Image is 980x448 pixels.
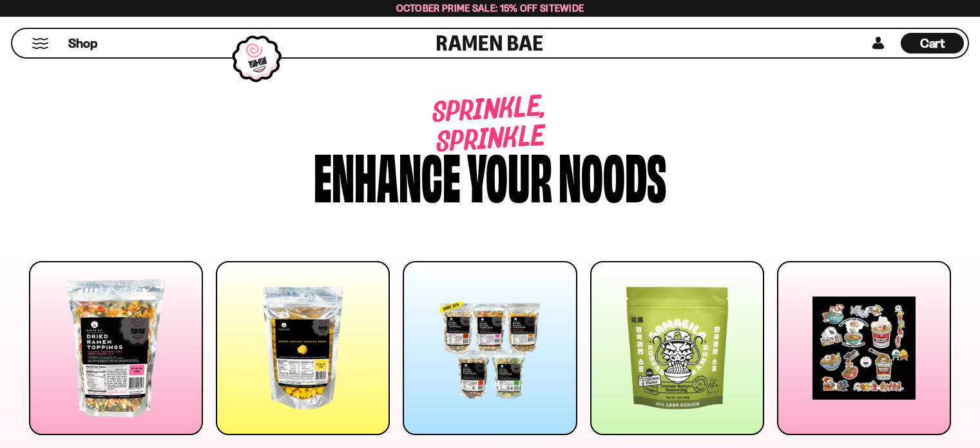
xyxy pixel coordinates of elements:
div: noods [559,144,666,205]
button: Mobile Menu Trigger [32,38,49,49]
span: Shop [68,35,97,52]
div: Cart [901,29,964,57]
div: your [467,144,552,205]
a: Shop [68,33,97,54]
span: October Prime Sale: 15% off Sitewide [396,2,584,14]
div: Enhance [314,144,461,205]
span: Cart [920,35,945,51]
